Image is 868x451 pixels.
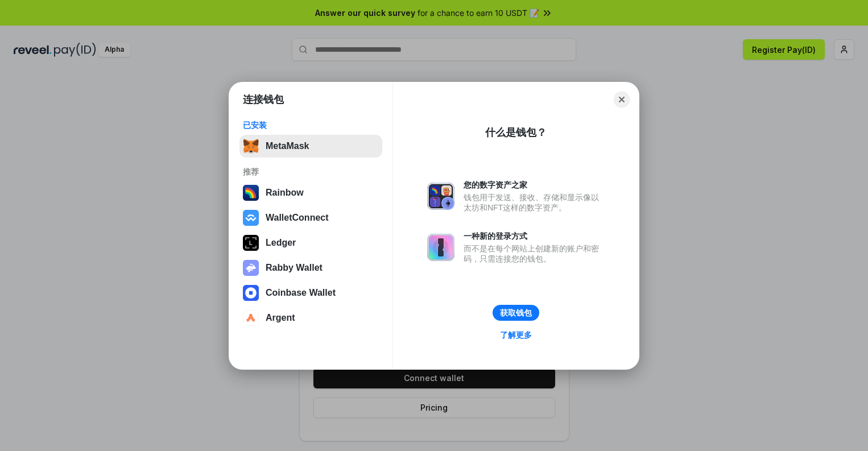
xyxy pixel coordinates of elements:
div: 已安装 [243,120,379,130]
button: MetaMask [239,135,382,158]
img: svg+xml,%3Csvg%20xmlns%3D%22http%3A%2F%2Fwww.w3.org%2F2000%2Fsvg%22%20fill%3D%22none%22%20viewBox... [427,234,454,261]
button: Ledger [239,231,382,254]
img: svg+xml,%3Csvg%20fill%3D%22none%22%20height%3D%2233%22%20viewBox%3D%220%200%2035%2033%22%20width%... [243,138,259,154]
div: 获取钱包 [500,308,532,318]
button: 获取钱包 [493,305,539,321]
img: svg+xml,%3Csvg%20width%3D%2228%22%20height%3D%2228%22%20viewBox%3D%220%200%2028%2028%22%20fill%3D... [243,310,259,326]
div: MetaMask [266,141,309,151]
div: 而不是在每个网站上创建新的账户和密码，只需连接您的钱包。 [464,243,605,264]
img: svg+xml,%3Csvg%20xmlns%3D%22http%3A%2F%2Fwww.w3.org%2F2000%2Fsvg%22%20fill%3D%22none%22%20viewBox... [243,260,259,276]
button: WalletConnect [239,206,382,229]
img: svg+xml,%3Csvg%20xmlns%3D%22http%3A%2F%2Fwww.w3.org%2F2000%2Fsvg%22%20fill%3D%22none%22%20viewBox... [427,183,454,210]
a: 了解更多 [493,328,539,342]
button: Rabby Wallet [239,256,382,279]
div: 了解更多 [500,330,532,340]
button: Rainbow [239,181,382,204]
img: svg+xml,%3Csvg%20width%3D%22120%22%20height%3D%22120%22%20viewBox%3D%220%200%20120%20120%22%20fil... [243,185,259,201]
img: svg+xml,%3Csvg%20width%3D%2228%22%20height%3D%2228%22%20viewBox%3D%220%200%2028%2028%22%20fill%3D... [243,285,259,301]
div: Ledger [266,238,296,248]
img: svg+xml,%3Csvg%20width%3D%2228%22%20height%3D%2228%22%20viewBox%3D%220%200%2028%2028%22%20fill%3D... [243,210,259,226]
button: Coinbase Wallet [239,282,382,304]
div: 推荐 [243,167,379,177]
img: svg+xml,%3Csvg%20xmlns%3D%22http%3A%2F%2Fwww.w3.org%2F2000%2Fsvg%22%20width%3D%2228%22%20height%3... [243,235,259,251]
div: Rabby Wallet [266,263,323,273]
div: 一种新的登录方式 [464,231,605,241]
h1: 连接钱包 [243,93,284,106]
button: Close [614,92,630,107]
div: 您的数字资产之家 [464,180,605,190]
div: Rainbow [266,188,304,198]
div: Argent [266,313,295,323]
div: WalletConnect [266,213,329,223]
div: 什么是钱包？ [485,126,547,139]
div: 钱包用于发送、接收、存储和显示像以太坊和NFT这样的数字资产。 [464,192,605,213]
div: Coinbase Wallet [266,288,336,298]
button: Argent [239,307,382,329]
